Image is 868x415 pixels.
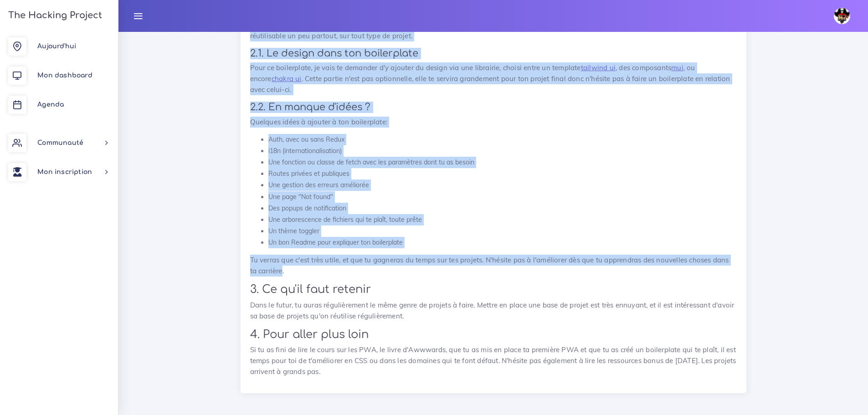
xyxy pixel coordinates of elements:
span: Agenda [37,101,64,108]
h2: 3. Ce qu'il faut retenir [250,283,737,296]
p: Si tu as fini de lire le cours sur les PWA, le livre d'Awwwards, que tu as mis en place ta premiè... [250,344,737,377]
a: chakra ui [272,74,302,83]
span: Aujourd'hui [37,43,76,50]
li: Des popups de notification [268,203,737,214]
p: Quelques idées à ajouter à ton boilerplate: [250,117,737,128]
li: Un thème toggler [268,225,737,237]
span: Mon dashboard [37,72,92,79]
h3: 2.1. Le design dans ton boilerplate [250,48,737,59]
p: Pour ce boilerplate, je vais te demander d'y ajouter du design via une librairie, choisi entre un... [250,62,737,95]
p: Tu verras que c'est très utile, et que tu gagneras du temps sur tes projets. N'hésite pas à l'amé... [250,255,737,277]
li: Auth, avec ou sans Redux [268,134,737,145]
a: mui [671,63,683,72]
span: Communauté [37,139,83,146]
li: Une page "Not found" [268,191,737,203]
li: Une arborescence de fichiers qui te plaît, toute prête [268,214,737,225]
li: i18n (internationalisation) [268,145,737,157]
h3: The Hacking Project [5,10,102,20]
h3: 2.2. En manque d'idées ? [250,102,737,113]
p: Dans le futur, tu auras régulièrement le même genre de projets à faire. Mettre en place une base ... [250,300,737,322]
li: Routes privées et publiques [268,168,737,179]
h2: 4. Pour aller plus loin [250,328,737,341]
span: Mon inscription [37,169,92,175]
li: Un bon Readme pour expliquer ton boilerplate [268,237,737,248]
li: Une gestion des erreurs améliorée [268,179,737,191]
img: avatar [834,8,850,24]
li: Une fonction ou classe de fetch avec les paramètres dont tu as besoin [268,157,737,168]
a: tailwind ui [581,63,616,72]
